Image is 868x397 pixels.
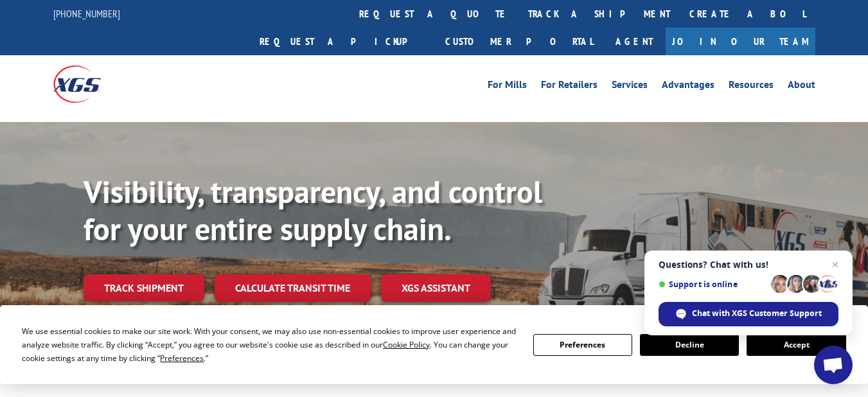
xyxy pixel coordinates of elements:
a: Calculate transit time [215,274,371,302]
div: Chat with XGS Customer Support [659,302,838,326]
a: For Retailers [541,80,598,94]
span: Close chat [828,257,843,272]
span: Cookie Policy [383,339,430,350]
button: Accept [747,334,846,356]
button: Preferences [533,334,632,356]
span: Chat with XGS Customer Support [692,308,822,319]
a: Customer Portal [436,28,603,55]
a: Services [612,80,648,94]
div: We use essential cookies to make our site work. With your consent, we may also use non-essential ... [22,324,517,365]
span: Support is online [659,279,766,289]
a: Join Our Team [666,28,815,55]
b: Visibility, transparency, and control for your entire supply chain. [84,172,542,249]
a: Advantages [662,80,714,94]
a: Track shipment [84,274,204,301]
button: Decline [640,334,739,356]
span: Preferences [160,353,204,364]
a: XGS ASSISTANT [381,274,491,302]
a: For Mills [488,80,527,94]
a: About [788,80,815,94]
a: Resources [729,80,774,94]
a: [PHONE_NUMBER] [53,7,120,20]
a: Agent [603,28,666,55]
a: Request a pickup [250,28,436,55]
div: Open chat [814,346,853,384]
span: Questions? Chat with us! [659,260,838,270]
